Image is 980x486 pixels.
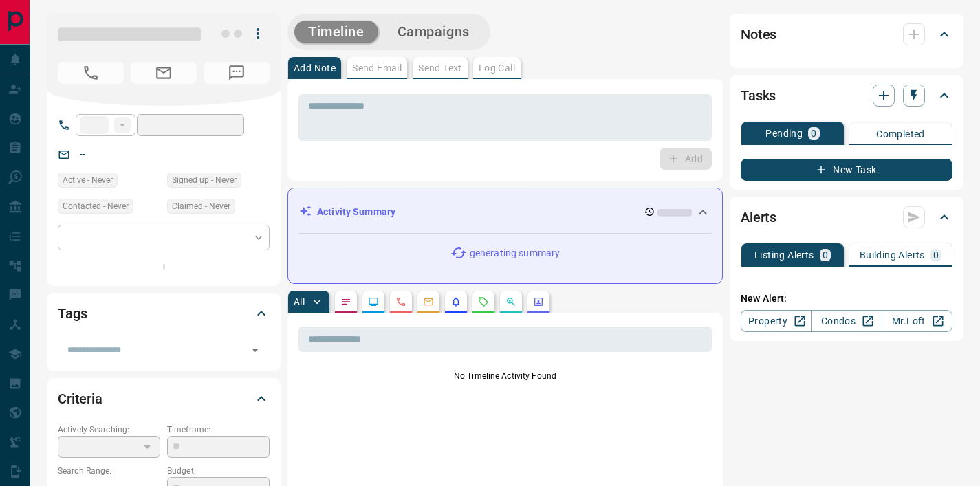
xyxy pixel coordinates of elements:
span: Claimed - Never [172,199,230,213]
svg: Agent Actions [533,296,544,307]
svg: Opportunities [505,296,516,307]
a: Condos [811,310,882,332]
h2: Alerts [741,206,776,228]
h2: Notes [741,23,776,45]
h2: Tasks [741,85,776,107]
svg: Requests [478,296,489,307]
div: Tasks [741,79,952,112]
span: No Email [131,62,197,84]
p: New Alert: [741,291,952,306]
p: Activity Summary [317,205,395,219]
div: Activity Summary [299,199,711,225]
button: Open [246,340,265,360]
p: generating summary [470,246,560,261]
p: Listing Alerts [754,250,814,260]
button: Timeline [294,21,378,43]
span: No Number [58,62,124,84]
p: Actively Searching: [58,423,160,436]
span: Contacted - Never [63,199,129,213]
a: -- [80,148,85,159]
span: Signed up - Never [172,173,237,187]
span: No Number [204,62,270,84]
span: Active - Never [63,173,113,187]
p: Budget: [167,465,270,477]
svg: Lead Browsing Activity [368,296,379,307]
p: Building Alerts [860,250,925,260]
p: 0 [823,250,828,260]
div: Notes [741,18,952,51]
h2: Criteria [58,388,102,410]
p: Search Range: [58,465,160,477]
svg: Emails [423,296,434,307]
p: 0 [933,250,939,260]
svg: Calls [395,296,406,307]
a: Property [741,310,812,332]
svg: Listing Alerts [450,296,461,307]
p: 0 [811,129,816,138]
button: New Task [741,159,952,181]
svg: Notes [340,296,351,307]
a: Mr.Loft [882,310,952,332]
p: Add Note [294,63,336,73]
p: Pending [765,129,803,138]
div: Tags [58,297,270,330]
p: Completed [876,129,925,139]
div: Criteria [58,382,270,415]
h2: Tags [58,302,87,324]
div: Alerts [741,201,952,234]
p: Timeframe: [167,423,270,436]
p: All [294,297,305,307]
button: Campaigns [384,21,483,43]
p: No Timeline Activity Found [298,370,712,382]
